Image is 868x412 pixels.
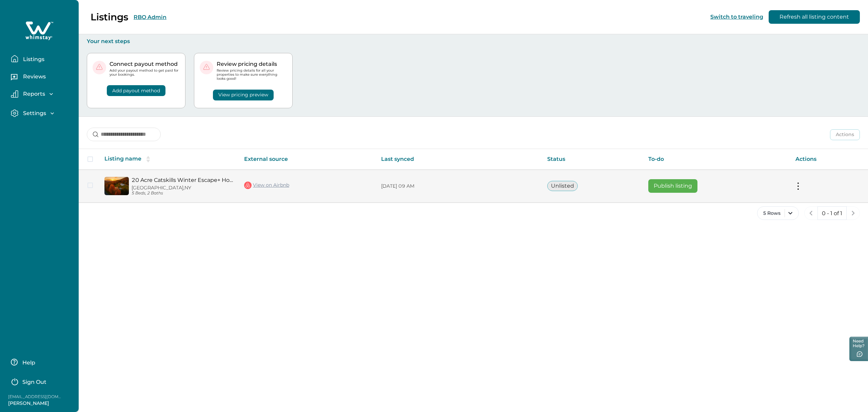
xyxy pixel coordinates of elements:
[132,185,233,191] p: [GEOGRAPHIC_DATA], NY
[21,73,46,80] p: Reviews
[846,206,860,220] button: next page
[11,52,73,65] button: Listings
[376,149,542,170] th: Last synced
[91,11,128,23] p: Listings
[830,129,860,140] button: Actions
[804,206,818,220] button: previous page
[8,400,62,407] p: [PERSON_NAME]
[11,374,71,388] button: Sign Out
[99,149,239,170] th: Listing name
[8,393,62,400] p: [EMAIL_ADDRESS][DOMAIN_NAME]
[239,149,376,170] th: External source
[817,206,847,220] button: 0 - 1 of 1
[11,71,73,85] button: Reviews
[134,14,166,20] button: RBO Admin
[22,379,46,386] p: Sign Out
[141,156,155,163] button: sorting
[217,61,287,68] p: Review pricing details
[643,149,790,170] th: To-do
[21,91,45,97] p: Reports
[21,56,44,63] p: Listings
[132,177,233,183] a: 20 Acre Catskills Winter Escape+ Hot Tub,Game Room
[20,359,35,366] p: Help
[381,183,536,190] p: [DATE] 09 AM
[244,181,289,190] a: View on Airbnb
[822,210,842,217] p: 0 - 1 of 1
[110,61,180,68] p: Connect payout method
[11,355,71,369] button: Help
[542,149,643,170] th: Status
[21,110,46,117] p: Settings
[11,90,73,98] button: Reports
[87,38,860,45] p: Your next steps
[547,181,578,191] button: Unlisted
[107,85,165,96] button: Add payout method
[769,10,860,24] button: Refresh all listing content
[757,206,799,220] button: 5 Rows
[710,14,763,20] button: Switch to traveling
[132,191,233,196] p: 5 Beds, 2 Baths
[213,90,274,100] button: View pricing preview
[648,179,697,193] button: Publish listing
[217,69,287,81] p: Review pricing details for all your properties to make sure everything looks good!
[790,149,868,170] th: Actions
[11,109,73,117] button: Settings
[110,69,180,77] p: Add your payout method to get paid for your bookings.
[104,177,129,195] img: propertyImage_20 Acre Catskills Winter Escape+ Hot Tub,Game Room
